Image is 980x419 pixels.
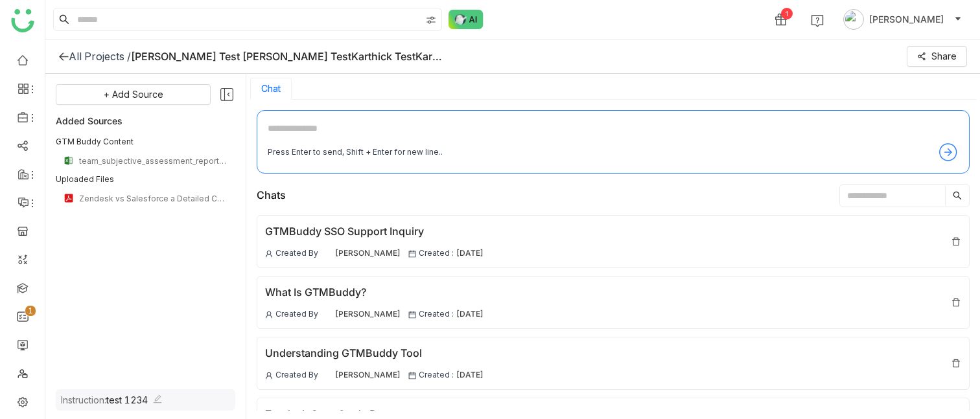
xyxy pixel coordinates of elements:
[321,248,332,260] img: 684a961782a3912df7c0ce26
[419,369,454,381] span: Created :
[104,87,163,102] span: + Add Source
[79,156,227,166] div: team_subjective_assessment_report_[DATE]
[449,10,484,29] img: ask-buddy-normal.svg
[79,194,227,203] div: Zendesk vs Salesforce a Detailed Comparison (1) (1) (1) (2).pdf
[931,49,957,63] span: Share
[61,394,148,405] div: Instruction:
[56,84,211,105] button: + Add Source
[456,308,484,321] span: [DATE]
[257,187,286,203] div: Chats
[268,146,443,159] div: Press Enter to send, Shift + Enter for new line..
[811,14,824,27] img: help.svg
[456,247,484,260] span: [DATE]
[335,247,401,260] span: [PERSON_NAME]
[321,370,332,381] img: 684a961782a3912df7c0ce26
[419,247,454,260] span: Created :
[419,308,454,321] span: Created :
[275,308,318,321] span: Created By
[951,236,961,247] img: delete.svg
[841,9,964,30] button: [PERSON_NAME]
[56,136,235,148] div: GTM Buddy Content
[321,309,332,321] img: 684a961782a3912df7c0ce26
[131,50,442,63] div: [PERSON_NAME] Test [PERSON_NAME] TestKarthick TestKarthick TestKarthick Test
[335,308,401,321] span: [PERSON_NAME]
[56,113,235,128] div: Added Sources
[64,193,74,203] img: pdf.svg
[56,174,235,185] div: Uploaded Files
[951,358,961,368] img: delete.svg
[843,9,864,30] img: avatar
[106,394,148,405] span: test 1234
[951,297,961,308] img: delete.svg
[781,8,793,19] div: 1
[335,369,401,381] span: [PERSON_NAME]
[265,284,484,300] div: What Is GTMBuddy?
[265,345,484,361] div: Understanding GTMBuddy Tool
[25,306,36,316] nz-badge-sup: 1
[275,247,318,260] span: Created By
[28,304,33,317] p: 1
[275,369,318,381] span: Created By
[456,369,484,381] span: [DATE]
[907,46,967,67] button: Share
[869,12,944,27] span: [PERSON_NAME]
[265,223,484,240] div: GTMBuddy SSO Support Inquiry
[426,15,436,25] img: search-type.svg
[69,50,131,63] div: All Projects /
[11,9,34,32] img: logo
[261,84,281,94] button: Chat
[64,155,74,166] img: xlsx.svg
